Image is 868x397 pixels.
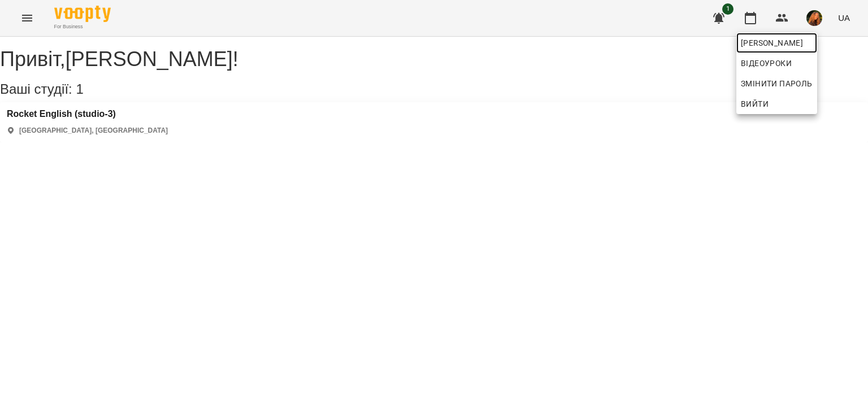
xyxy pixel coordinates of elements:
[741,97,769,111] span: Вийти
[736,33,817,53] a: [PERSON_NAME]
[736,73,817,94] a: Змінити пароль
[736,94,817,114] button: Вийти
[741,56,792,70] span: Відеоуроки
[741,36,813,50] span: [PERSON_NAME]
[736,53,796,73] a: Відеоуроки
[741,77,813,90] span: Змінити пароль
